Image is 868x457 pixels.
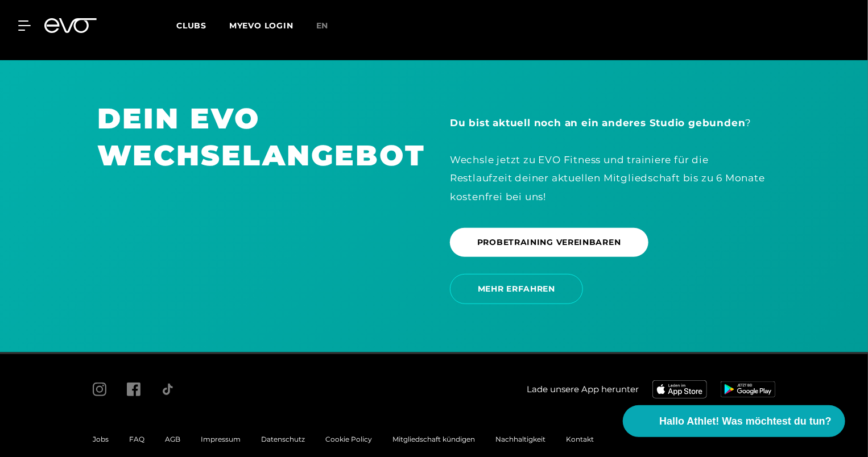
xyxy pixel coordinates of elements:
a: Impressum [201,435,241,443]
a: en [316,19,342,32]
strong: Du bist aktuell noch an ein anderes Studio gebunden [450,117,746,128]
a: AGB [165,435,180,443]
img: evofitness app [652,380,707,398]
div: ? Wechsle jetzt zu EVO Fitness und trainiere für die Restlaufzeit deiner aktuellen Mitgliedschaft... [450,114,771,205]
span: PROBETRAINING VEREINBAREN [477,236,621,248]
a: Nachhaltigkeit [495,435,545,443]
span: Hallo Athlet! Was möchtest du tun? [659,414,832,429]
span: Lade unsere App herunter [527,383,639,396]
a: FAQ [129,435,144,443]
span: Clubs [176,20,206,31]
span: MEHR ERFAHREN [478,283,555,295]
a: MEHR ERFAHREN [450,265,588,313]
img: evofitness app [721,381,775,397]
a: Clubs [176,20,229,31]
a: Mitgliedschaft kündigen [392,435,475,443]
a: MYEVO LOGIN [229,20,294,31]
button: Hallo Athlet! Was möchtest du tun? [623,405,845,437]
a: Cookie Policy [325,435,372,443]
a: Kontakt [566,435,594,443]
a: Jobs [93,435,109,443]
a: PROBETRAINING VEREINBAREN [450,219,653,265]
span: en [316,20,329,31]
a: Datenschutz [261,435,305,443]
h1: DEIN EVO WECHSELANGEBOT [97,100,418,174]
